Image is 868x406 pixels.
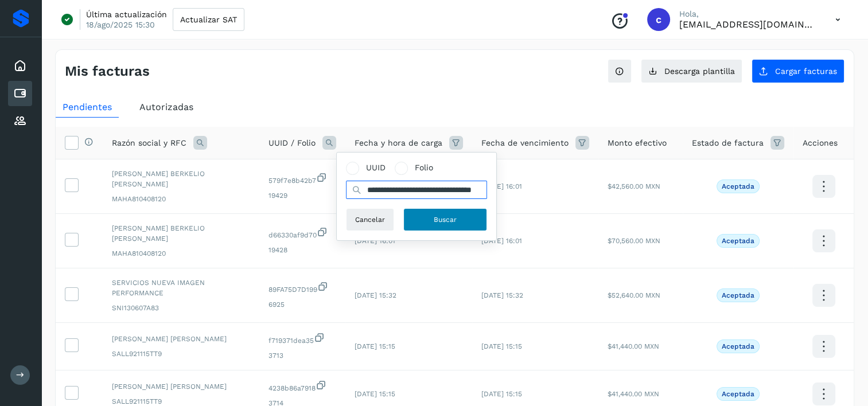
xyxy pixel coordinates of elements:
[268,245,336,255] span: 19428
[481,291,523,299] span: [DATE] 15:32
[722,342,754,350] p: Aceptada
[112,137,186,149] span: Razón social y RFC
[355,237,395,245] span: [DATE] 16:01
[608,182,660,190] span: $42,560.00 MXN
[112,381,250,392] span: [PERSON_NAME] [PERSON_NAME]
[268,380,336,393] span: 4238b86a7918
[112,248,250,259] span: MAHA810408120
[268,137,316,149] span: UUID / Folio
[803,137,838,149] span: Acciones
[679,9,817,19] p: Hola,
[775,67,837,75] span: Cargar facturas
[86,9,167,19] p: Última actualización
[112,334,250,344] span: [PERSON_NAME] [PERSON_NAME]
[112,349,250,359] span: SALL921115TT9
[752,59,844,83] button: Cargar facturas
[180,15,237,24] span: Actualizar SAT
[481,342,522,350] span: [DATE] 15:15
[481,182,522,190] span: [DATE] 16:01
[173,8,244,31] button: Actualizar SAT
[112,169,250,189] span: [PERSON_NAME] BERKELIO [PERSON_NAME]
[63,101,112,112] span: Pendientes
[722,291,754,299] p: Aceptada
[8,81,32,106] div: Cuentas por pagar
[481,390,522,398] span: [DATE] 15:15
[268,172,336,186] span: 579f7e8b42b7
[268,332,336,346] span: f719371dea35
[355,137,442,149] span: Fecha y hora de carga
[722,182,754,190] p: Aceptada
[664,67,735,75] span: Descarga plantilla
[65,63,150,80] h4: Mis facturas
[268,350,336,361] span: 3713
[355,390,395,398] span: [DATE] 15:15
[86,19,155,30] p: 18/ago/2025 15:30
[112,194,250,204] span: MAHA810408120
[481,137,569,149] span: Fecha de vencimiento
[722,390,754,398] p: Aceptada
[268,299,336,310] span: 6925
[8,108,32,134] div: Proveedores
[355,342,395,350] span: [DATE] 15:15
[481,237,522,245] span: [DATE] 16:01
[112,303,250,313] span: SNI130607A83
[608,137,667,149] span: Monto efectivo
[722,237,754,245] p: Aceptada
[268,190,336,201] span: 19429
[8,53,32,79] div: Inicio
[139,101,193,112] span: Autorizadas
[112,223,250,244] span: [PERSON_NAME] BERKELIO [PERSON_NAME]
[112,278,250,298] span: SERVICIOS NUEVA IMAGEN PERFORMANCE
[641,59,742,83] button: Descarga plantilla
[608,291,660,299] span: $52,640.00 MXN
[355,291,396,299] span: [DATE] 15:32
[692,137,764,149] span: Estado de factura
[268,227,336,240] span: d66330af9d70
[608,237,660,245] span: $70,560.00 MXN
[268,281,336,295] span: 89FA75D7D199
[608,342,659,350] span: $41,440.00 MXN
[608,390,659,398] span: $41,440.00 MXN
[679,19,817,30] p: cxp@53cargo.com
